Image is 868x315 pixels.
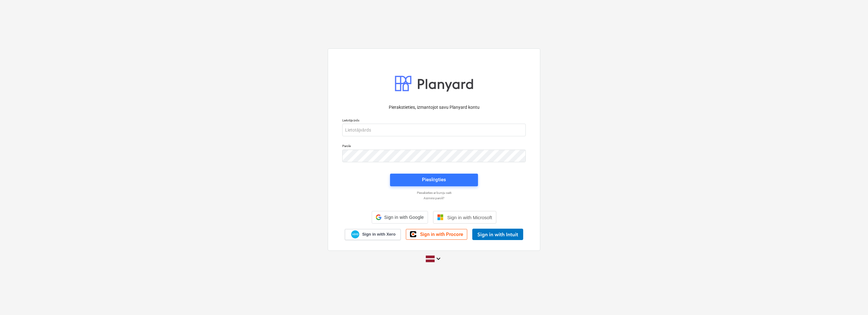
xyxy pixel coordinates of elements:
img: Xero logo [351,230,359,239]
input: Lietotājvārds [342,124,526,136]
div: Sign in with Google [372,211,428,224]
p: Parole [342,144,526,149]
div: Pieslēgties [422,176,446,184]
i: keyboard_arrow_down [435,255,442,262]
span: Sign in with Procore [420,232,463,237]
a: Piesakieties ar burvju saiti [339,191,529,195]
span: Sign in with Microsoft [447,215,492,220]
p: Lietotājvārds [342,118,526,124]
button: Pieslēgties [390,174,478,186]
a: Sign in with Xero [345,229,401,240]
span: Sign in with Google [384,215,424,220]
a: Aizmirsi paroli? [339,196,529,200]
img: Microsoft logo [437,214,443,220]
a: Sign in with Procore [406,229,467,240]
p: Pierakstieties, izmantojot savu Planyard kontu [342,104,526,111]
span: Sign in with Xero [362,232,395,237]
